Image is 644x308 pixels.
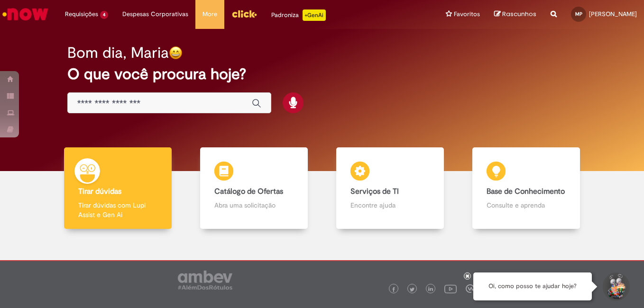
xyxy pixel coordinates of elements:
span: Despesas Corporativas [122,9,188,19]
img: logo_footer_facebook.png [391,287,396,292]
a: Serviços de TI Encontre ajuda [322,147,458,229]
span: 4 [100,11,108,19]
a: Catálogo de Ofertas Abra uma solicitação [186,147,322,229]
img: logo_footer_workplace.png [466,284,474,293]
b: Serviços de TI [350,187,399,196]
img: logo_footer_linkedin.png [428,287,433,292]
img: logo_footer_youtube.png [444,282,457,295]
span: Favoritos [454,9,480,19]
div: Padroniza [271,9,326,21]
div: Oi, como posso te ajudar hoje? [473,272,592,300]
h2: O que você procura hoje? [67,66,577,82]
span: [PERSON_NAME] [589,10,637,18]
p: Consulte e aprenda [487,200,566,210]
p: Tirar dúvidas com Lupi Assist e Gen Ai [78,200,158,219]
img: happy-face.png [169,46,183,60]
p: Encontre ajuda [350,200,430,210]
span: MP [575,11,582,17]
img: click_logo_yellow_360x200.png [231,7,257,21]
img: logo_footer_twitter.png [410,287,414,292]
a: Base de Conhecimento Consulte e aprenda [458,147,594,229]
p: Abra uma solicitação [214,200,294,210]
b: Base de Conhecimento [487,187,565,196]
span: Rascunhos [502,9,536,18]
img: logo_footer_ambev_rotulo_gray.png [178,271,232,290]
b: Catálogo de Ofertas [214,187,283,196]
p: +GenAi [303,9,326,21]
a: Rascunhos [494,10,536,19]
h2: Bom dia, Maria [67,45,169,61]
span: More [202,9,217,19]
img: ServiceNow [1,5,50,24]
a: Tirar dúvidas Tirar dúvidas com Lupi Assist e Gen Ai [50,147,186,229]
span: Requisições [65,9,98,19]
b: Tirar dúvidas [78,187,121,196]
button: Iniciar Conversa de Suporte [601,272,630,301]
